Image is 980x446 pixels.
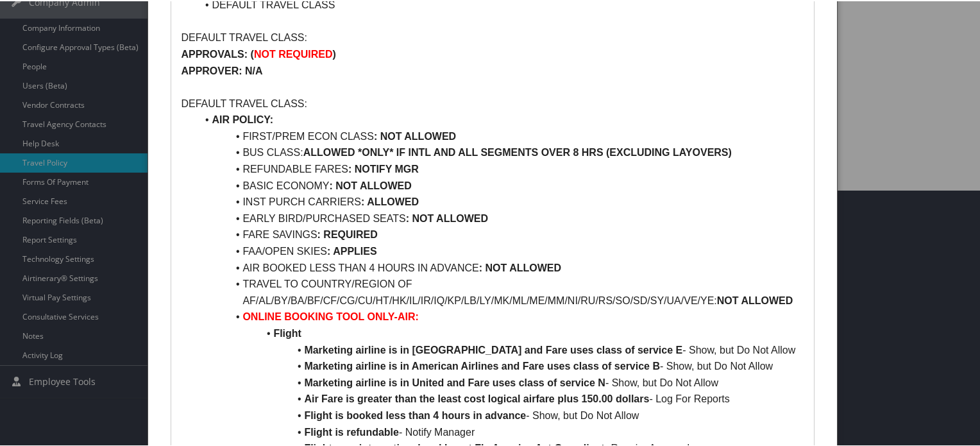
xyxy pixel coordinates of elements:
[254,47,333,58] strong: NOT REQUIRED
[304,392,649,403] strong: Air Fare is greater than the least cost logical airfare plus 150.00 dollars
[273,327,301,338] strong: Flight
[181,94,804,111] p: DEFAULT TRAVEL CLASS:
[196,176,804,193] li: BASIC ECONOMY
[327,244,377,255] strong: : APPLIES
[196,406,804,423] li: - Show, but Do Not Allow
[479,261,561,272] strong: : NOT ALLOWED
[181,28,804,45] p: DEFAULT TRAVEL CLASS:
[196,259,804,275] li: AIR BOOKED LESS THAN 4 HOURS IN ADVANCE
[361,195,419,206] strong: : ALLOWED
[251,47,254,58] strong: (
[196,193,804,209] li: INST PURCH CARRIERS
[374,130,456,141] strong: : NOT ALLOWED
[181,47,248,58] strong: APPROVALS:
[196,390,804,406] li: - Log For Reports
[304,343,682,354] strong: Marketing airline is in [GEOGRAPHIC_DATA] and Fare uses class of service E
[330,179,412,190] strong: : NOT ALLOWED
[304,359,660,370] strong: Marketing airline is in American Airlines and Fare uses class of service B
[196,373,804,390] li: - Show, but Do Not Allow
[717,294,793,305] strong: NOT ALLOWED
[196,143,804,160] li: BUS CLASS:
[212,113,273,124] strong: AIR POLICY:
[196,127,804,144] li: FIRST/PREM ECON CLASS
[196,423,804,440] li: - Notify Manager
[196,160,804,176] li: REFUNDABLE FARES
[196,225,804,242] li: FARE SAVINGS
[196,209,804,226] li: EARLY BIRD/PURCHASED SEATS
[348,162,419,173] strong: : NOTIFY MGR
[303,146,732,157] strong: ALLOWED *ONLY* IF INTL AND ALL SEGMENTS OVER 8 HRS (EXCLUDING LAYOVERS)
[317,228,378,239] strong: : REQUIRED
[304,409,526,420] strong: Flight is booked less than 4 hours in advance
[406,212,488,223] strong: : NOT ALLOWED
[304,376,605,387] strong: Marketing airline is in United and Fare uses class of service N
[196,357,804,373] li: - Show, but Do Not Allow
[196,341,804,357] li: - Show, but Do Not Allow
[196,242,804,259] li: FAA/OPEN SKIES
[333,47,336,58] strong: )
[196,275,804,307] li: TRAVEL TO COUNTRY/REGION OF AF/AL/BY/BA/BF/CF/CG/CU/HT/HK/IL/IR/IQ/KP/LB/LY/MK/ML/ME/MM/NI/RU/RS/...
[181,64,262,75] strong: APPROVER: N/A
[304,425,399,436] strong: Flight is refundable
[242,310,418,321] strong: ONLINE BOOKING TOOL ONLY-AIR:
